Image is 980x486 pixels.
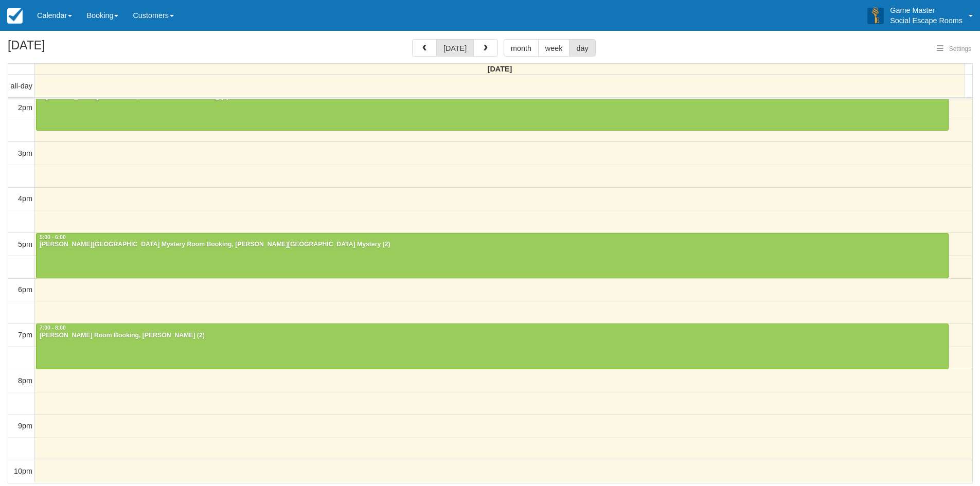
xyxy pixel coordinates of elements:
span: all-day [11,82,32,90]
img: A3 [867,7,884,24]
a: 5:00 - 6:00[PERSON_NAME][GEOGRAPHIC_DATA] Mystery Room Booking, [PERSON_NAME][GEOGRAPHIC_DATA] My... [36,233,949,278]
button: week [538,39,570,57]
span: 2pm [18,103,32,112]
div: [PERSON_NAME][GEOGRAPHIC_DATA] Mystery Room Booking, [PERSON_NAME][GEOGRAPHIC_DATA] Mystery (2) [39,241,946,249]
span: [DATE] [488,65,512,73]
span: Settings [949,45,971,52]
div: [PERSON_NAME] Room Booking, [PERSON_NAME] (2) [39,332,946,340]
button: month [504,39,539,57]
span: 5pm [18,240,32,248]
span: 4pm [18,194,32,203]
p: Social Escape Rooms [890,15,963,26]
button: day [569,39,595,57]
span: 6pm [18,285,32,294]
button: Settings [931,42,977,57]
p: Game Master [890,5,963,15]
span: 5:00 - 6:00 [40,235,66,240]
span: 3pm [18,149,32,157]
button: [DATE] [436,39,474,57]
img: checkfront-main-nav-mini-logo.png [7,8,23,24]
a: [PERSON_NAME] - Bank Heist, Bank Heist Room Booking (2) [36,85,949,130]
a: 7:00 - 8:00[PERSON_NAME] Room Booking, [PERSON_NAME] (2) [36,323,949,369]
span: 8pm [18,376,32,385]
h2: [DATE] [8,39,138,58]
span: 7pm [18,331,32,339]
span: 7:00 - 8:00 [40,325,66,331]
span: 9pm [18,422,32,430]
span: 10pm [14,467,32,475]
